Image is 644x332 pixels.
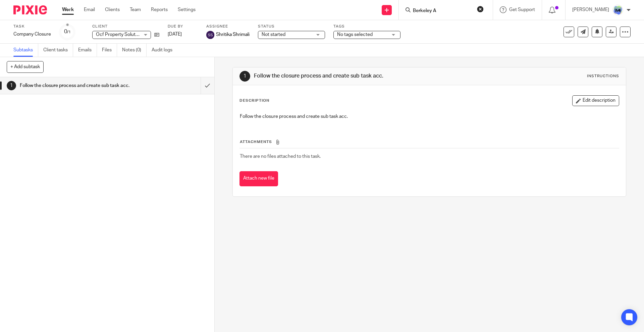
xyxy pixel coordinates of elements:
[13,24,51,29] label: Task
[587,74,619,79] div: Instructions
[240,113,619,120] p: Follow the closure process and create sub task acc.
[206,24,250,29] label: Assignee
[239,71,250,82] div: 1
[122,44,147,57] a: Notes (0)
[509,7,535,12] span: Get Support
[612,5,623,15] img: FINAL%20LOGO%20FOR%20TME.png
[178,6,196,13] a: Settings
[13,31,51,38] div: Company Closure
[254,73,444,80] h1: Follow the closure process and create sub task acc.
[62,6,74,13] a: Work
[216,31,250,38] span: Shritika Shrimali
[477,6,484,12] button: Clear
[7,81,16,90] div: 1
[572,6,609,13] p: [PERSON_NAME]
[64,28,71,36] div: 0
[43,44,73,57] a: Client tasks
[20,81,136,91] h1: Follow the closure process and create sub task acc.
[151,6,168,13] a: Reports
[13,5,47,14] img: Pixie
[92,24,159,29] label: Client
[412,8,473,14] input: Search
[7,61,44,73] button: + Add subtask
[239,171,278,186] button: Attach new file
[168,32,182,37] span: [DATE]
[152,44,177,57] a: Audit logs
[258,24,325,29] label: Status
[67,30,71,34] small: /1
[239,98,269,103] p: Description
[572,95,619,106] button: Edit description
[130,6,141,13] a: Team
[337,32,373,37] span: No tags selected
[78,44,97,57] a: Emails
[168,24,198,29] label: Due by
[333,24,400,29] label: Tags
[240,154,321,159] span: There are no files attached to this task.
[105,6,120,13] a: Clients
[13,44,38,57] a: Subtasks
[84,6,95,13] a: Email
[96,32,152,37] span: Ocf Property Solutions Ltd
[102,44,117,57] a: Files
[240,140,272,144] span: Attachments
[206,31,214,39] img: svg%3E
[262,32,285,37] span: Not started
